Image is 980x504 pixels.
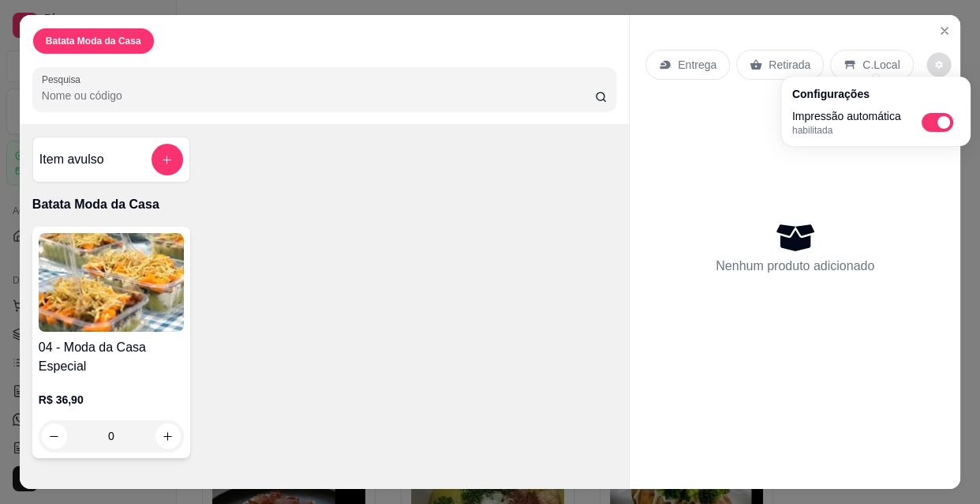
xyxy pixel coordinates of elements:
[926,53,951,77] button: decrease-product-quantity
[42,73,86,86] label: Pesquisa
[42,423,67,449] button: decrease-product-quantity
[39,392,184,408] p: R$ 36,90
[792,86,959,102] p: Configurações
[792,108,901,124] p: Impressão automática
[792,124,901,137] p: habilitada
[42,88,595,103] input: Pesquisa
[678,57,716,73] p: Entrega
[151,144,183,175] button: add-separate-item
[862,57,900,73] p: C.Local
[155,423,181,449] button: increase-product-quantity
[769,57,810,73] p: Retirada
[46,35,141,47] p: Batata Moda da Casa
[932,18,957,43] button: Close
[32,195,616,214] p: Batata Moda da Casa
[922,113,959,132] label: Automatic updates
[39,233,184,332] img: product-image
[39,150,104,169] h4: Item avulso
[716,257,874,276] p: Nenhum produto adicionado
[39,338,184,376] h4: 04 - Moda da Casa Especial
